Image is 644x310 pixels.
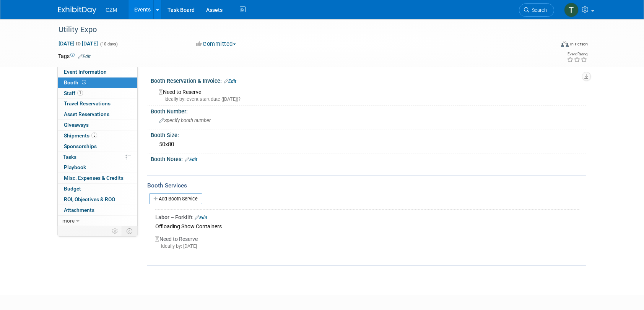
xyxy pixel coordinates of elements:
a: Budget [58,184,137,194]
span: Attachments [64,207,94,213]
a: Edit [78,54,91,59]
a: Staff1 [58,88,137,98]
td: Toggle Event Tabs [122,226,138,236]
span: Booth [64,79,88,86]
div: Offloading Show Containers [155,221,580,231]
img: ExhibitDay [58,6,96,14]
a: Edit [224,79,236,84]
span: Asset Reservations [64,111,109,117]
span: (10 days) [99,42,118,47]
a: Edit [185,157,197,162]
div: Need to Reserve [155,231,580,256]
span: to [75,40,82,47]
img: Tyler Robinson [564,3,579,17]
a: Edit [195,215,207,220]
span: Booth not reserved yet [80,79,88,85]
div: Event Rating [567,52,587,56]
a: Playbook [58,162,137,173]
a: Asset Reservations [58,109,137,119]
span: Budget [64,186,81,192]
button: Committed [194,40,239,48]
span: Playbook [64,164,86,170]
a: Add Booth Service [149,193,202,204]
span: Search [529,7,547,13]
span: Giveaways [64,122,89,128]
span: Event Information [64,69,107,75]
span: ROI, Objectives & ROO [64,196,115,202]
img: Format-Inperson.png [561,41,569,47]
span: Misc. Expenses & Credits [64,175,124,181]
span: 5 [91,132,97,138]
span: Tasks [63,154,76,160]
span: Specify booth number [159,118,211,123]
div: Ideally by: [DATE] [155,243,580,250]
span: 1 [77,90,83,96]
div: Event Format [509,40,588,51]
a: Tasks [58,152,137,162]
a: Travel Reservations [58,98,137,109]
span: [DATE] [DATE] [58,40,98,47]
td: Personalize Event Tab Strip [109,226,122,236]
a: Attachments [58,205,137,215]
div: Booth Reservation & Invoice: [151,75,586,85]
div: 50x80 [156,139,580,150]
div: Ideally by: event start date ([DATE])? [159,96,580,103]
a: Giveaways [58,120,137,130]
a: Sponsorships [58,141,137,152]
span: Shipments [64,132,97,139]
span: Travel Reservations [64,100,111,107]
div: Booth Notes: [151,153,586,163]
div: In-Person [570,41,588,47]
a: Search [519,3,554,17]
a: more [58,216,137,226]
div: Booth Size: [151,129,586,139]
div: Booth Number: [151,106,586,115]
span: CZM [106,7,117,13]
a: ROI, Objectives & ROO [58,194,137,205]
span: Sponsorships [64,143,97,149]
span: Staff [64,90,83,96]
div: Utility Expo [56,23,543,37]
span: more [62,218,75,224]
a: Misc. Expenses & Credits [58,173,137,183]
a: Shipments5 [58,131,137,141]
div: Need to Reserve [156,86,580,103]
a: Booth [58,77,137,88]
a: Event Information [58,67,137,77]
div: Booth Services [147,181,586,190]
div: Labor – Forklift [155,213,580,221]
td: Tags [58,52,91,60]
